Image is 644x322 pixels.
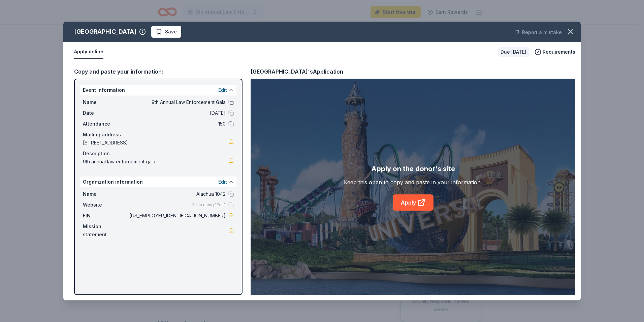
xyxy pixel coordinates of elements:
[80,85,236,96] div: Event information
[83,158,228,166] span: 9th annual law enforcement gala
[218,178,227,186] button: Edit
[251,67,343,76] div: [GEOGRAPHIC_DATA]'s Application
[128,190,226,198] span: Alachua 1042
[535,48,575,56] button: Requirements
[83,201,128,209] span: Website
[128,212,226,220] span: [US_EMPLOYER_IDENTIFICATION_NUMBER]
[83,109,128,117] span: Date
[83,222,128,239] span: Mission statement
[83,190,128,198] span: Name
[514,28,562,36] button: Report a mistake
[192,202,226,208] span: Fill in using "Edit"
[165,28,177,36] span: Save
[393,194,433,211] a: Apply
[83,131,234,139] div: Mailing address
[83,150,234,158] div: Description
[128,98,226,106] span: 9th Annual Law Enforcement Gala
[151,26,181,38] button: Save
[543,48,575,56] span: Requirements
[218,86,227,94] button: Edit
[83,139,228,147] span: [STREET_ADDRESS]
[83,212,128,220] span: EIN
[80,177,236,187] div: Organization information
[128,109,226,117] span: [DATE]
[498,47,529,57] div: Due [DATE]
[83,98,128,106] span: Name
[74,45,103,59] button: Apply online
[371,163,455,174] div: Apply on the donor's site
[128,120,226,128] span: 150
[344,178,482,186] div: Keep this open to copy and paste in your information.
[83,120,128,128] span: Attendance
[74,26,136,37] div: [GEOGRAPHIC_DATA]
[74,67,243,76] div: Copy and paste your information:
